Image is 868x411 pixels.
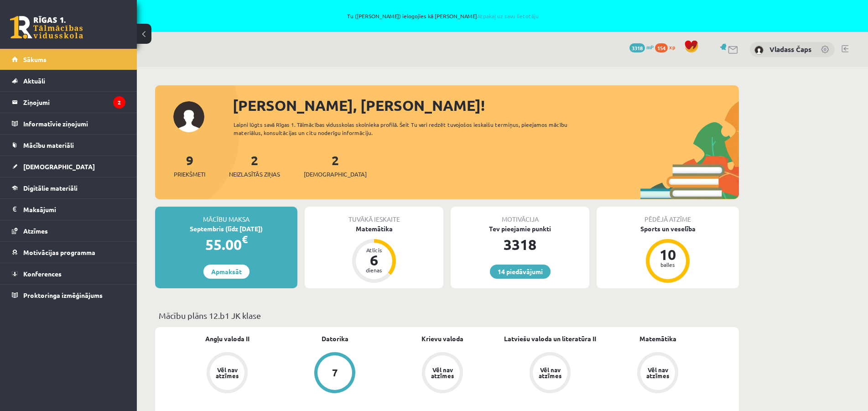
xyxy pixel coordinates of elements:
span: 154 [655,43,668,52]
span: Mācību materiāli [23,141,74,149]
legend: Maksājumi [23,199,125,220]
div: 3318 [451,234,589,255]
div: Vēl nav atzīmes [645,367,670,379]
div: Vēl nav atzīmes [430,367,455,379]
div: Matemātika [305,224,443,234]
span: [DEMOGRAPHIC_DATA] [304,170,367,179]
a: Vēl nav atzīmes [496,352,604,395]
div: 7 [332,368,338,378]
a: 9Priekšmeti [174,152,205,179]
a: 154 xp [655,43,680,51]
span: 3318 [629,43,645,52]
div: dienas [360,267,388,273]
a: 7 [281,352,389,395]
span: Motivācijas programma [23,248,95,256]
div: Motivācija [451,207,589,224]
span: Neizlasītās ziņas [229,170,280,179]
div: Tev pieejamie punkti [451,224,589,234]
span: mP [646,43,654,51]
a: Atzīmes [12,220,125,241]
a: Sports un veselība 10 balles [597,224,739,284]
div: balles [654,262,681,267]
span: Priekšmeti [174,170,205,179]
a: 3318 mP [629,43,654,51]
a: Angļu valoda II [205,334,249,343]
a: Rīgas 1. Tālmācības vidusskola [10,16,83,39]
div: Tuvākā ieskaite [305,207,443,224]
a: Matemātika Atlicis 6 dienas [305,224,443,284]
div: Vēl nav atzīmes [214,367,240,379]
a: 2Neizlasītās ziņas [229,152,280,179]
a: Motivācijas programma [12,242,125,263]
a: Proktoringa izmēģinājums [12,285,125,306]
span: Digitālie materiāli [23,184,78,192]
legend: Informatīvie ziņojumi [23,113,125,134]
div: [PERSON_NAME], [PERSON_NAME]! [233,94,739,116]
span: Aktuāli [23,77,45,85]
a: Mācību materiāli [12,135,125,156]
legend: Ziņojumi [23,92,125,113]
span: xp [669,43,675,51]
span: Tu ([PERSON_NAME]) ielogojies kā [PERSON_NAME] [105,13,781,19]
span: [DEMOGRAPHIC_DATA] [23,162,95,171]
a: Maksājumi [12,199,125,220]
div: 55.00 [155,234,297,255]
div: 10 [654,247,681,262]
div: Atlicis [360,247,388,253]
a: Sākums [12,49,125,70]
div: Mācību maksa [155,207,297,224]
a: Konferences [12,263,125,284]
a: Ziņojumi2 [12,92,125,113]
i: 2 [113,96,125,109]
a: Vēl nav atzīmes [604,352,712,395]
span: Sākums [23,55,47,63]
a: Latviešu valoda un literatūra II [504,334,596,343]
div: Pēdējā atzīme [597,207,739,224]
div: Sports un veselība [597,224,739,234]
a: Vēl nav atzīmes [389,352,496,395]
div: Septembris (līdz [DATE]) [155,224,297,234]
div: Laipni lūgts savā Rīgas 1. Tālmācības vidusskolas skolnieka profilā. Šeit Tu vari redzēt tuvojošo... [234,120,584,137]
span: € [242,233,248,246]
a: Vladass Čaps [769,45,811,54]
a: Informatīvie ziņojumi [12,113,125,134]
a: Datorika [322,334,348,343]
img: Vladass Čaps [754,46,764,55]
span: Proktoringa izmēģinājums [23,291,103,299]
a: Vēl nav atzīmes [173,352,281,395]
a: Atpakaļ uz savu lietotāju [477,12,539,20]
a: 14 piedāvājumi [490,265,551,279]
span: Atzīmes [23,227,48,235]
a: 2[DEMOGRAPHIC_DATA] [304,152,367,179]
div: 6 [360,253,388,267]
a: Krievu valoda [421,334,463,343]
div: Vēl nav atzīmes [537,367,563,379]
a: Aktuāli [12,70,125,91]
a: Digitālie materiāli [12,177,125,198]
a: Apmaksāt [203,265,249,279]
p: Mācību plāns 12.b1 JK klase [159,309,735,322]
span: Konferences [23,270,62,278]
a: Matemātika [639,334,676,343]
a: [DEMOGRAPHIC_DATA] [12,156,125,177]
